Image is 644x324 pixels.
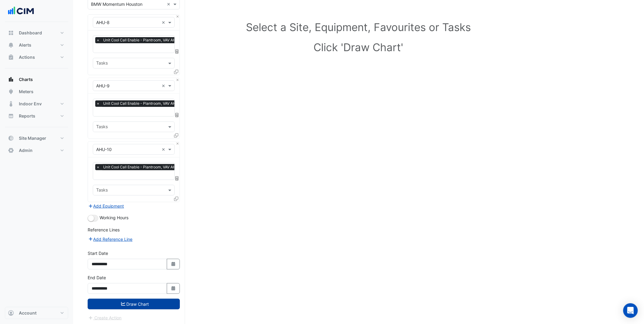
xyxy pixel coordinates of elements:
[88,236,133,243] button: Add Reference Line
[174,49,180,54] span: Choose Function
[8,76,14,83] app-icon: Charts
[5,27,68,39] button: Dashboard
[8,113,14,119] app-icon: Reports
[5,73,68,86] button: Charts
[162,83,167,89] span: Clear
[174,196,178,201] span: Clone Favourites and Tasks from this Equipment to other Equipment
[174,112,180,118] span: Choose Function
[8,54,14,60] app-icon: Actions
[19,54,35,60] span: Actions
[171,286,176,291] fa-icon: Select Date
[7,5,35,17] img: Company Logo
[102,37,180,43] span: Unit Cool Call Enable - Plantroom, VAV AHU
[174,133,178,138] span: Clone Favourites and Tasks from this Equipment to other Equipment
[102,164,180,170] span: Unit Cool Call Enable - Plantroom, VAV AHU
[8,30,14,36] app-icon: Dashboard
[162,146,167,153] span: Clear
[176,78,180,82] button: Close
[174,176,180,181] span: Choose Function
[88,227,120,233] label: Reference Lines
[19,135,46,141] span: Site Manager
[5,86,68,98] button: Meters
[8,101,14,107] app-icon: Indoor Env
[5,51,68,63] button: Actions
[623,303,638,318] div: Open Intercom Messenger
[171,262,176,267] fa-icon: Select Date
[5,144,68,157] button: Admin
[8,147,14,153] app-icon: Admin
[19,42,31,48] span: Alerts
[176,142,180,146] button: Close
[19,30,42,36] span: Dashboard
[88,202,124,210] button: Add Equipment
[101,21,616,33] h1: Select a Site, Equipment, Favourites or Tasks
[5,110,68,122] button: Reports
[167,1,172,7] span: Clear
[88,250,108,256] label: Start Date
[95,164,101,170] span: ×
[19,89,33,95] span: Meters
[101,41,616,54] h1: Click 'Draw Chart'
[95,187,108,195] div: Tasks
[176,15,180,19] button: Close
[19,76,33,83] span: Charts
[5,98,68,110] button: Indoor Env
[5,307,68,319] button: Account
[88,315,122,320] app-escalated-ticket-create-button: Please draw the charts first
[19,113,35,119] span: Reports
[19,101,42,107] span: Indoor Env
[8,42,14,48] app-icon: Alerts
[162,19,167,26] span: Clear
[88,274,106,281] label: End Date
[174,69,178,74] span: Clone Favourites and Tasks from this Equipment to other Equipment
[8,89,14,95] app-icon: Meters
[100,215,128,220] span: Working Hours
[19,310,37,316] span: Account
[19,147,33,153] span: Admin
[102,100,180,107] span: Unit Cool Call Enable - Plantroom, VAV AHU
[5,132,68,144] button: Site Manager
[95,60,108,68] div: Tasks
[5,39,68,51] button: Alerts
[88,299,180,309] button: Draw Chart
[95,37,101,43] span: ×
[95,100,101,107] span: ×
[95,123,108,131] div: Tasks
[8,135,14,141] app-icon: Site Manager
